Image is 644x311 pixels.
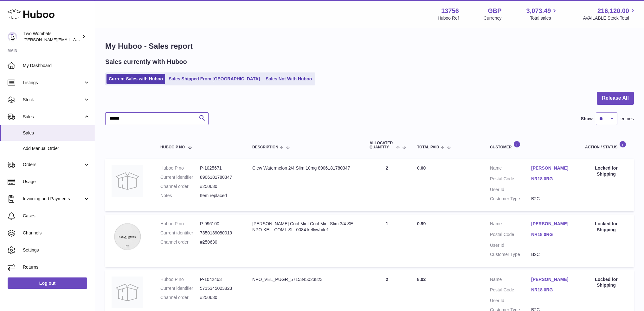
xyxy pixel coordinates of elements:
[23,213,90,219] span: Cases
[8,277,87,289] a: Log out
[160,295,200,301] dt: Channel order
[530,15,558,21] span: Total sales
[531,221,572,227] a: [PERSON_NAME]
[417,277,426,282] span: 8.02
[166,74,262,84] a: Sales Shipped From [GEOGRAPHIC_DATA]
[160,183,200,190] dt: Channel order
[105,41,634,51] h1: My Huboo - Sales report
[160,145,185,149] span: Huboo P no
[531,232,572,238] a: NR18 0RG
[526,7,551,15] span: 3,073.49
[200,183,240,190] dd: #250630
[490,298,531,304] dt: User Id
[490,277,531,284] dt: Name
[23,31,80,43] div: Two Wombats
[23,146,90,152] span: Add Manual Order
[370,141,395,149] span: ALLOCATED Quantity
[23,80,83,86] span: Listings
[583,7,636,21] a: 216,120.00 AVAILABLE Stock Total
[484,15,502,21] div: Currency
[23,130,90,136] span: Sales
[252,277,357,283] div: NPO_VEL_PUGR_5715345023823
[23,247,90,253] span: Settings
[417,145,439,149] span: Total paid
[490,242,531,248] dt: User Id
[531,165,572,171] a: [PERSON_NAME]
[200,239,240,245] dd: #250630
[23,264,90,270] span: Returns
[417,165,426,171] span: 0.00
[490,287,531,295] dt: Postal Code
[490,187,531,193] dt: User Id
[263,74,314,84] a: Sales Not With Huboo
[363,159,411,211] td: 2
[200,165,240,171] dd: P-1025671
[438,15,459,21] div: Huboo Ref
[490,165,531,173] dt: Name
[585,165,628,177] div: Locked for Shipping
[597,7,629,15] span: 216,120.00
[488,7,501,15] strong: GBP
[526,7,558,21] a: 3,073.49 Total sales
[23,114,83,120] span: Sales
[621,116,634,122] span: entries
[160,277,200,283] dt: Huboo P no
[160,230,200,236] dt: Current identifier
[363,215,411,267] td: 1
[583,15,636,21] span: AVAILABLE Stock Total
[23,63,90,69] span: My Dashboard
[160,174,200,180] dt: Current identifier
[531,196,572,202] dd: B2C
[105,58,187,66] h2: Sales currently with Huboo
[23,37,161,42] span: [PERSON_NAME][EMAIL_ADDRESS][PERSON_NAME][DOMAIN_NAME]
[200,174,240,180] dd: 8906181780347
[23,97,83,103] span: Stock
[490,252,531,258] dt: Customer Type
[581,116,593,122] label: Show
[200,277,240,283] dd: P-1042463
[531,176,572,182] a: NR18 0RG
[200,295,240,301] dd: #250630
[585,277,628,289] div: Locked for Shipping
[23,179,90,185] span: Usage
[490,141,572,149] div: Customer
[106,74,165,84] a: Current Sales with Huboo
[441,7,459,15] strong: 13756
[8,32,17,41] img: adam.randall@twowombats.com
[200,221,240,227] dd: P-996100
[200,193,240,199] p: Item replaced
[490,221,531,228] dt: Name
[160,239,200,245] dt: Channel order
[490,176,531,183] dt: Postal Code
[200,230,240,236] dd: 7350139080019
[252,145,278,149] span: Description
[252,221,357,233] div: [PERSON_NAME] Cool Mint Cool Mint Slim 3/4 SE NPO-KEL_COMI_SL_0084 kellywhite1
[23,196,83,202] span: Invoicing and Payments
[490,232,531,239] dt: Postal Code
[160,165,200,171] dt: Huboo P no
[531,287,572,293] a: NR18 0RG
[597,92,634,105] button: Release All
[531,277,572,283] a: [PERSON_NAME]
[23,230,90,236] span: Channels
[417,221,426,226] span: 0.99
[160,193,200,199] dt: Notes
[490,196,531,202] dt: Customer Type
[112,165,143,197] img: no-photo.jpg
[585,141,628,149] div: Action / Status
[252,165,357,171] div: Clew Watermelon 2/4 Slim 10mg 8906181780347
[160,285,200,291] dt: Current identifier
[112,221,143,252] img: Kelly_White_Cool_Mint_Slim_3_4_Nicotine_Pouches-7350139080019.webp
[200,285,240,291] dd: 5715345023823
[112,277,143,308] img: no-photo.jpg
[531,252,572,258] dd: B2C
[160,221,200,227] dt: Huboo P no
[23,162,83,168] span: Orders
[585,221,628,233] div: Locked for Shipping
